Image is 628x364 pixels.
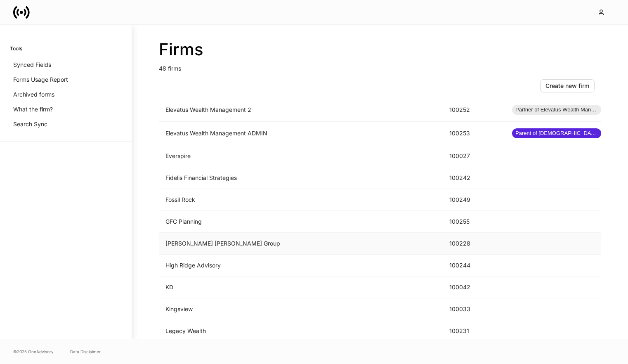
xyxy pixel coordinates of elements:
a: Archived forms [10,87,122,102]
p: Search Sync [13,120,47,128]
td: 100228 [443,233,505,255]
td: 100242 [443,167,505,189]
a: Data Disclaimer [70,348,101,355]
div: Create new firm [545,82,589,90]
td: 100249 [443,189,505,211]
td: 100027 [443,145,505,167]
p: 48 firms [159,59,601,73]
h6: Tools [10,45,22,52]
p: What the firm? [13,105,53,113]
td: 100253 [443,122,505,145]
td: Kingsview [159,298,443,320]
td: [PERSON_NAME] [PERSON_NAME] Group [159,233,443,255]
td: 100042 [443,277,505,298]
td: Elevatus Wealth Management ADMIN [159,122,443,145]
a: Forms Usage Report [10,72,122,87]
td: 100252 [443,98,505,122]
p: Forms Usage Report [13,76,68,84]
span: © 2025 OneAdvisory [13,348,54,355]
button: Create new firm [540,79,595,92]
td: Legacy Wealth [159,320,443,342]
a: Synced Fields [10,57,122,72]
p: Synced Fields [13,61,51,69]
h2: Firms [159,40,601,59]
td: High Ridge Advisory [159,255,443,277]
td: 100033 [443,298,505,320]
p: Archived forms [13,90,54,99]
a: What the firm? [10,102,122,117]
td: KD [159,277,443,298]
span: Partner of Elevatus Wealth Management ADMIN [512,106,601,114]
td: Everspire [159,145,443,167]
td: Elevatus Wealth Management 2 [159,98,443,122]
td: 100231 [443,320,505,342]
td: Fidelis Financial Strategies [159,167,443,189]
td: Fossil Rock [159,189,443,211]
td: 100244 [443,255,505,277]
a: Search Sync [10,117,122,132]
span: Parent of [DEMOGRAPHIC_DATA] firms [512,129,601,137]
td: 100255 [443,211,505,233]
td: GFC Planning [159,211,443,233]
